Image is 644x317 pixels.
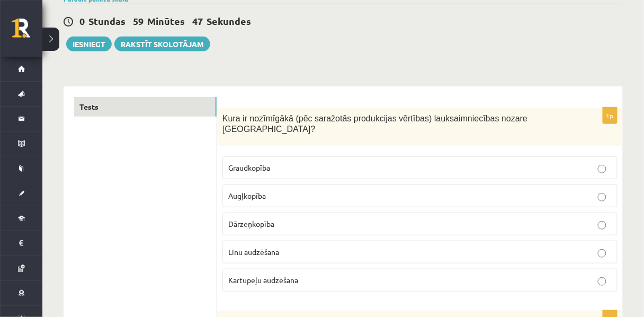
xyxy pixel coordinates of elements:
[228,275,298,285] span: Kartupeļu audzēšana
[222,114,527,134] span: Kura ir nozīmīgākā (pēc saražotās produkcijas vērtības) lauksaimniecības nozare [GEOGRAPHIC_DATA]?
[133,15,144,27] span: 59
[228,191,266,200] span: Augļkopība
[598,249,606,258] input: Linu audzēšana
[598,165,606,173] input: Graudkopība
[598,221,606,230] input: Dārzeņkopība
[598,277,606,286] input: Kartupeļu audzēšana
[74,97,217,117] a: Tests
[12,19,42,45] a: Rīgas 1. Tālmācības vidusskola
[66,37,112,51] button: Iesniegt
[147,15,185,27] span: Minūtes
[207,15,251,27] span: Sekundes
[114,37,210,51] a: Rakstīt skolotājam
[88,15,126,27] span: Stundas
[79,15,85,27] span: 0
[192,15,203,27] span: 47
[228,163,270,172] span: Graudkopība
[228,219,274,228] span: Dārzeņkopība
[598,193,606,201] input: Augļkopība
[228,247,279,257] span: Linu audzēšana
[603,107,618,124] p: 1p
